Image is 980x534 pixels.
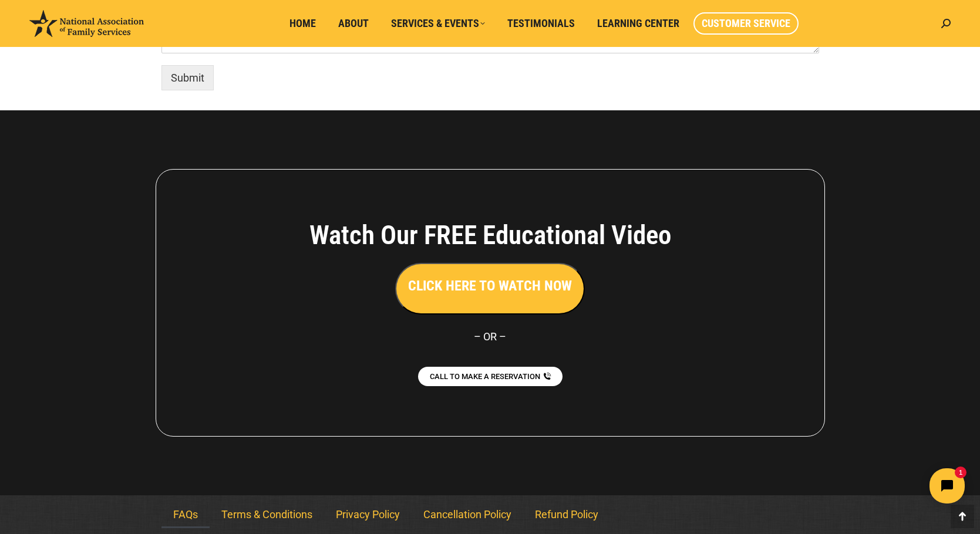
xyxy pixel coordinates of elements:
button: Submit [161,65,214,90]
span: Testimonials [507,17,575,30]
span: Home [289,17,316,30]
a: Customer Service [693,12,799,35]
button: CLICK HERE TO WATCH NOW [395,263,585,315]
h3: CLICK HERE TO WATCH NOW [408,276,572,296]
iframe: Tidio Chat [773,458,975,513]
a: Privacy Policy [324,501,412,528]
span: CALL TO MAKE A RESERVATION [430,373,540,380]
a: Learning Center [589,12,688,35]
span: Customer Service [702,17,790,30]
a: About [330,12,377,35]
a: Terms & Conditions [210,501,324,528]
a: CALL TO MAKE A RESERVATION [418,367,563,386]
a: Cancellation Policy [412,501,523,528]
a: Testimonials [499,12,583,35]
a: FAQs [161,501,210,528]
img: National Association of Family Services [29,10,144,37]
h4: Watch Our FREE Educational Video [244,219,736,251]
span: – OR – [474,330,506,343]
a: Refund Policy [523,501,610,528]
nav: Menu [161,501,819,528]
span: Learning Center [597,17,679,30]
a: CLICK HERE TO WATCH NOW [395,280,585,293]
a: Home [281,12,324,35]
span: Services & Events [391,17,485,30]
span: About [338,17,369,30]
